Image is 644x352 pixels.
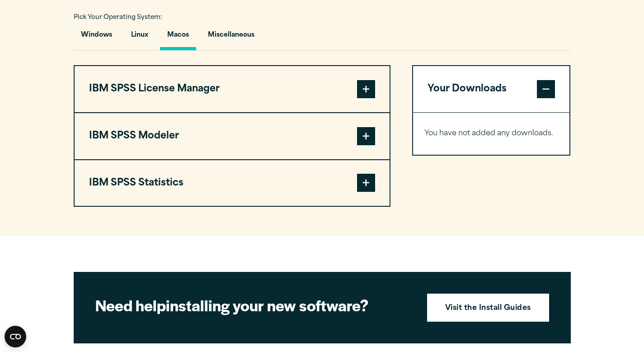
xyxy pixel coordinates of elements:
[74,14,162,20] span: Pick Your Operating System:
[413,66,570,112] button: Your Downloads
[201,24,262,50] button: Miscellaneous
[124,24,155,50] button: Linux
[5,326,26,347] button: Open CMP widget
[424,127,559,140] p: You have not added any downloads.
[427,294,549,322] a: Visit the Install Guides
[75,66,390,112] button: IBM SPSS License Manager
[95,294,166,316] strong: Need help
[160,24,196,50] button: Macos
[413,112,570,155] div: Your Downloads
[75,113,390,159] button: IBM SPSS Modeler
[445,303,531,314] strong: Visit the Install Guides
[75,160,390,206] button: IBM SPSS Statistics
[74,24,119,50] button: Windows
[95,295,412,315] h2: installing your new software?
